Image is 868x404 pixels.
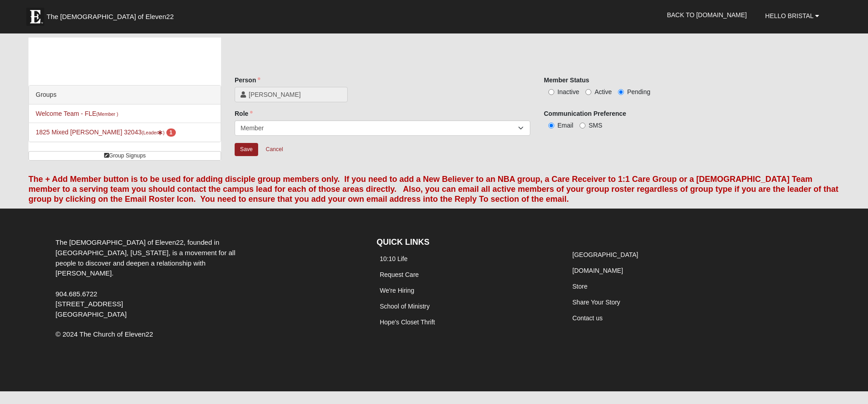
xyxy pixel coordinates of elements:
[548,123,554,128] input: Email
[142,130,165,135] small: (Leader )
[380,318,435,326] a: Hope's Closet Thrift
[572,251,638,258] a: [GEOGRAPHIC_DATA]
[29,86,221,105] div: Groups
[380,287,414,294] a: We're Hiring
[759,5,826,27] a: Hello Bristal
[28,175,838,203] font: The + Add Member button is to be used for adding disciple group members only. If you need to add ...
[618,89,624,95] input: Pending
[235,76,260,85] label: Person
[589,122,602,129] span: SMS
[235,109,253,118] label: Role
[585,89,591,95] input: Active
[557,88,579,95] span: Inactive
[580,123,585,128] input: SMS
[26,8,44,26] img: Eleven22 logo
[557,122,573,129] span: Email
[572,283,587,290] a: Store
[660,4,754,26] a: Back to [DOMAIN_NAME]
[544,109,626,118] label: Communication Preference
[166,128,176,137] span: number of pending members
[36,110,118,117] a: Welcome Team - FLE(Member )
[47,12,174,21] span: The [DEMOGRAPHIC_DATA] of Eleven22
[28,151,221,161] a: Group Signups
[249,90,342,99] span: [PERSON_NAME]
[377,238,556,247] h4: QUICK LINKS
[544,76,589,85] label: Member Status
[380,255,408,262] a: 10:10 Life
[56,330,153,338] span: © 2024 The Church of Eleven22
[594,88,612,95] span: Active
[96,111,118,117] small: (Member )
[36,128,176,136] a: 1825 Mixed [PERSON_NAME] 32043(Leader) 1
[572,299,620,306] a: Share Your Story
[380,303,429,310] a: School of Ministry
[572,267,623,274] a: [DOMAIN_NAME]
[22,3,203,26] a: The [DEMOGRAPHIC_DATA] of Eleven22
[765,12,814,19] span: Hello Bristal
[627,88,650,95] span: Pending
[56,310,127,318] span: [GEOGRAPHIC_DATA]
[548,89,554,95] input: Inactive
[380,271,419,278] a: Request Care
[49,238,263,320] div: The [DEMOGRAPHIC_DATA] of Eleven22, founded in [GEOGRAPHIC_DATA], [US_STATE], is a movement for a...
[235,143,258,156] input: Alt+s
[572,314,603,322] a: Contact us
[260,143,289,157] a: Cancel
